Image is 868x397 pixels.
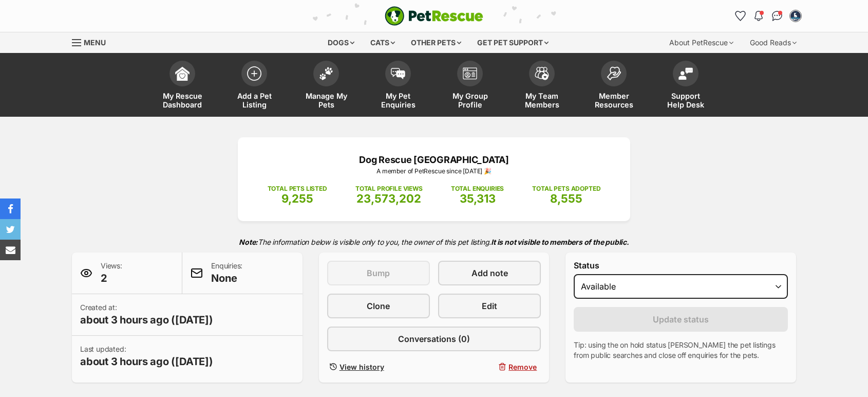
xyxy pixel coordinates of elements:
[327,359,430,374] a: View history
[404,32,468,53] div: Other pets
[391,68,405,79] img: pet-enquiries-icon-7e3ad2cf08bfb03b45e93fb7055b45f3efa6380592205ae92323e6603595dc1f.svg
[574,307,788,332] button: Update status
[101,261,122,285] p: Views:
[447,92,493,109] span: My Group Profile
[72,231,796,252] p: The information below is visible only to you, the owner of this pet listing.
[290,56,362,117] a: Manage My Pets
[506,56,578,117] a: My Team Members
[732,8,804,24] ul: Account quick links
[451,184,504,193] p: TOTAL ENQUIRIES
[80,344,213,369] p: Last updated:
[146,56,218,117] a: My Rescue Dashboard
[231,92,277,109] span: Add a Pet Listing
[607,66,621,80] img: member-resources-icon-8e73f808a243e03378d46382f2149f9095a855e16c252ad45f914b54edf8863c.svg
[218,56,290,117] a: Add a Pet Listing
[491,238,629,246] strong: It is not visible to members of the public.
[80,354,213,369] span: about 3 hours ago ([DATE])
[482,300,497,312] span: Edit
[438,261,541,285] a: Add note
[367,300,390,312] span: Clone
[787,8,804,24] button: My account
[247,66,261,81] img: add-pet-listing-icon-0afa8454b4691262ce3f59096e99ab1cd57d4a30225e0717b998d2c9b9846f56.svg
[385,6,483,26] a: PetRescue
[375,92,421,109] span: My Pet Enquiries
[80,313,213,327] span: about 3 hours ago ([DATE])
[508,362,537,372] span: Remove
[790,11,801,21] img: Carly Goodhew profile pic
[356,192,421,205] span: 23,573,202
[772,11,783,21] img: chat-41dd97257d64d25036548639549fe6c8038ab92f7586957e7f3b1b290dea8141.svg
[367,267,390,279] span: Bump
[574,340,788,360] p: Tip: using the on hold status [PERSON_NAME] the pet listings from public searches and close off e...
[438,359,541,374] button: Remove
[268,184,327,193] p: TOTAL PETS LISTED
[732,8,748,24] a: Favourites
[653,313,709,326] span: Update status
[211,271,242,285] span: None
[650,56,722,117] a: Support Help Desk
[663,92,709,109] span: Support Help Desk
[438,294,541,318] a: Edit
[434,56,506,117] a: My Group Profile
[327,294,430,318] a: Clone
[175,66,190,81] img: dashboard-icon-eb2f2d2d3e046f16d808141f083e7271f6b2e854fb5c12c21221c1fb7104beca.svg
[303,92,349,109] span: Manage My Pets
[463,67,477,80] img: group-profile-icon-3fa3cf56718a62981997c0bc7e787c4b2cf8bcc04b72c1350f741eb67cf2f40e.svg
[519,92,565,109] span: My Team Members
[339,362,384,372] span: View history
[362,56,434,117] a: My Pet Enquiries
[385,6,483,26] img: logo-e224e6f780fb5917bec1dbf3a21bbac754714ae5b6737aabdf751b685950b380.svg
[355,184,423,193] p: TOTAL PROFILE VIEWS
[211,261,242,285] p: Enquiries:
[253,167,615,176] p: A member of PetRescue since [DATE] 🎉
[578,56,650,117] a: Member Resources
[471,267,508,279] span: Add note
[363,32,402,53] div: Cats
[535,67,549,80] img: team-members-icon-5396bd8760b3fe7c0b43da4ab00e1e3bb1a5d9ba89233759b79545d2d3fc5d0d.svg
[80,302,213,327] p: Created at:
[591,92,637,109] span: Member Resources
[678,67,693,80] img: help-desk-icon-fdf02630f3aa405de69fd3d07c3f3aa587a6932b1a1747fa1d2bba05be0121f9.svg
[398,333,470,345] span: Conversations (0)
[662,32,741,53] div: About PetRescue
[754,11,763,21] img: notifications-46538b983faf8c2785f20acdc204bb7945ddae34d4c08c2a6579f10ce5e182be.svg
[327,261,430,285] button: Bump
[253,153,615,167] p: Dog Rescue [GEOGRAPHIC_DATA]
[159,92,205,109] span: My Rescue Dashboard
[532,184,600,193] p: TOTAL PETS ADOPTED
[319,67,333,80] img: manage-my-pets-icon-02211641906a0b7f246fdf0571729dbe1e7629f14944591b6c1af311fb30b64b.svg
[239,238,258,246] strong: Note:
[550,192,582,205] span: 8,555
[320,32,362,53] div: Dogs
[743,32,804,53] div: Good Reads
[281,192,313,205] span: 9,255
[327,327,541,351] a: Conversations (0)
[470,32,556,53] div: Get pet support
[750,8,767,24] button: Notifications
[769,8,785,24] a: Conversations
[101,271,122,285] span: 2
[574,261,788,270] label: Status
[84,38,106,47] span: Menu
[72,32,113,51] a: Menu
[460,192,496,205] span: 35,313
